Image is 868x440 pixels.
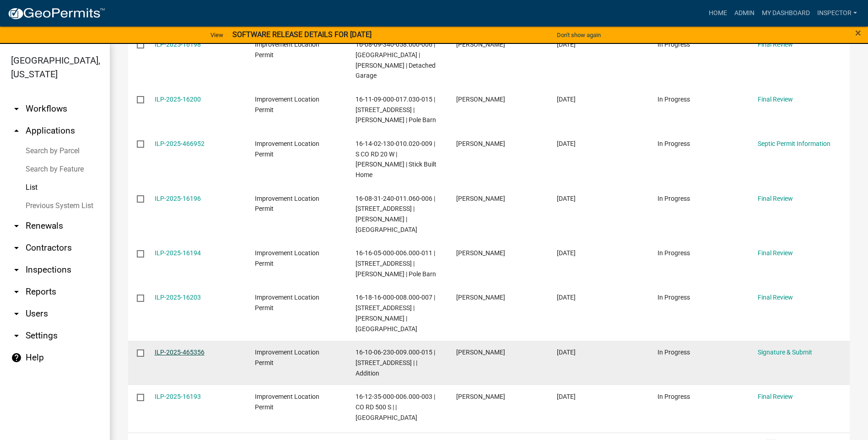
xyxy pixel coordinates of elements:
[456,195,505,202] span: Jillian Sigamala
[814,5,861,22] a: Inspector
[11,220,22,231] i: arrow_drop_down
[255,393,319,411] span: Improvement Location Permit
[155,140,205,147] a: ILP-2025-466952
[855,27,861,39] span: ×
[11,264,22,275] i: arrow_drop_down
[356,41,436,79] span: 16-08-09-340-058.000-006 | 1363 SANTEE DR | Jack Phipps | Detached Garage
[758,41,793,48] a: Final Review
[456,294,505,301] span: Michelle Morrill
[557,96,576,103] span: 08/21/2025
[11,103,22,114] i: arrow_drop_down
[11,242,22,253] i: arrow_drop_down
[658,393,690,400] span: In Progress
[155,349,205,356] a: ILP-2025-465356
[11,352,22,363] i: help
[232,30,372,39] strong: SOFTWARE RELEASE DETAILS FOR [DATE]
[658,349,690,356] span: In Progress
[456,349,505,356] span: Tammi J Pearcy
[758,393,793,400] a: Final Review
[658,294,690,301] span: In Progress
[758,249,793,257] a: Final Review
[11,330,22,341] i: arrow_drop_down
[155,96,201,103] a: ILP-2025-16200
[356,96,436,124] span: 16-11-09-000-017.030-015 | 245 S CO RD 200 W | Robert DeHoff | Pole Barn
[758,140,830,147] a: Septic Permit Information
[705,5,731,22] a: Home
[356,249,436,278] span: 16-16-05-000-006.000-011 | 5873 S CO RD 850 E | Michael Comer | Pole Barn
[255,349,319,366] span: Improvement Location Permit
[553,27,604,43] button: Don't show again
[758,96,793,103] a: Final Review
[155,393,201,400] a: ILP-2025-16193
[658,41,690,48] span: In Progress
[557,393,576,400] span: 08/18/2025
[456,96,505,103] span: Robert T DeHoff
[255,195,319,213] span: Improvement Location Permit
[758,294,793,301] a: Final Review
[758,195,793,202] a: Final Review
[456,140,505,147] span: Travis Scheibler
[207,27,227,43] a: View
[356,195,435,233] span: 16-08-31-240-011.060-006 | 7054 E CO RD 150 N | Jillian Sigamala | Pole Barn
[557,140,576,147] span: 08/20/2025
[731,5,758,22] a: Admin
[557,249,576,257] span: 08/20/2025
[658,96,690,103] span: In Progress
[11,308,22,319] i: arrow_drop_down
[658,249,690,257] span: In Progress
[356,294,435,332] span: 16-18-16-000-008.000-007 | 8110 W CO RD 1400 S | Michelle Morrill | Pole Barn
[155,294,201,301] a: ILP-2025-16203
[155,249,201,257] a: ILP-2025-16194
[456,393,505,400] span: Sarah Eckert
[758,349,812,356] a: Signature & Submit
[557,294,576,301] span: 08/19/2025
[11,286,22,297] i: arrow_drop_down
[855,27,861,38] button: Close
[255,249,319,267] span: Improvement Location Permit
[758,5,814,22] a: My Dashboard
[356,393,435,421] span: 16-12-35-000-006.000-003 | CO RD 500 S | | Pole Barn
[356,349,435,377] span: 16-10-06-230-009.000-015 | 1117 E PLEASANT DR | | Addition
[356,140,437,178] span: 16-14-02-130-010.020-009 | S CO RD 20 W | Travis Scheibler | Stick Built Home
[658,195,690,202] span: In Progress
[658,140,690,147] span: In Progress
[11,125,22,136] i: arrow_drop_up
[255,294,319,311] span: Improvement Location Permit
[557,195,576,202] span: 08/20/2025
[255,96,319,113] span: Improvement Location Permit
[255,140,319,158] span: Improvement Location Permit
[155,195,201,202] a: ILP-2025-16196
[456,249,505,257] span: Debbie Martin
[557,349,576,356] span: 08/18/2025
